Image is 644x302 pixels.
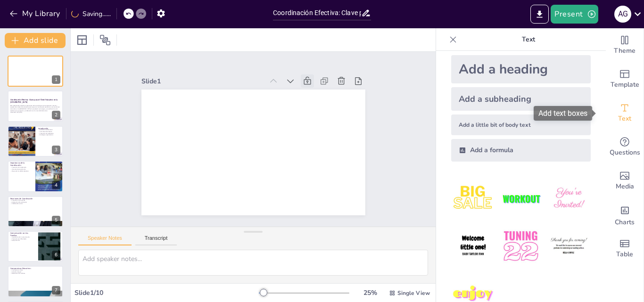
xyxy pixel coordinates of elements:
div: Saving...... [71,9,111,18]
p: Atención integral [10,271,60,273]
p: Importancia de la Coordinación [10,162,33,167]
span: Charts [615,217,635,228]
div: Add a formula [451,139,591,162]
div: Change the overall theme [606,28,644,62]
div: 2 [8,90,63,122]
div: Add charts and graphs [606,198,644,232]
p: Prevención de dificultades [10,238,35,240]
div: 1 [8,56,63,87]
p: Resolución de conflictos [10,273,60,275]
div: 25 % [359,288,381,297]
span: Position [99,34,111,46]
p: Introducción [38,127,60,130]
p: Frecuencia de reuniones [10,199,60,201]
p: Colaboración activa [10,203,60,204]
div: 6 [52,251,60,259]
div: Add images, graphics, shapes or video [606,164,644,198]
p: Comunicación efectiva [38,131,60,132]
button: Present [551,5,598,24]
p: Apoyo familiar [10,240,35,242]
button: Transcript [135,235,177,245]
img: 4.jpeg [451,224,495,268]
span: Questions [610,147,640,158]
span: Theme [614,46,636,56]
button: My Library [7,6,64,21]
div: Slide 1 [206,18,303,106]
div: Add ready made slides [606,62,644,96]
div: 3 [8,126,63,157]
div: Layout [74,33,90,48]
div: 4 [8,161,63,192]
span: Single View [397,289,430,297]
div: Add text boxes [534,106,592,121]
button: Export to PowerPoint [530,5,549,24]
button: A G [614,5,631,24]
button: Add slide [5,33,66,48]
div: 5 [8,196,63,227]
img: 5.jpeg [499,224,543,268]
input: Insert title [273,6,361,20]
div: 7 [8,266,63,297]
strong: Coordinación Efectiva: Clave para el Éxito Educativo en la [GEOGRAPHIC_DATA] [10,98,58,103]
span: Media [616,181,634,192]
p: Generated with [URL] [10,111,60,113]
p: Esta presentación aborda la importancia de la coordinación entre docentes, tutores y equipos de o... [10,105,60,112]
span: Table [616,249,633,260]
p: Educación colaborativa [38,129,60,131]
p: Importancia de la comunicación [10,236,35,238]
p: Compromisos Educativos [10,267,60,270]
div: A G [614,6,631,23]
img: 6.jpeg [547,224,591,268]
img: 1.jpeg [451,177,495,220]
div: Slide 1 / 10 [74,288,259,297]
div: Get real-time input from your audience [606,130,644,164]
span: Text [618,114,631,124]
div: 6 [8,231,63,262]
button: Speaker Notes [78,235,132,245]
div: 1 [52,75,60,84]
p: Prevención de duplicación [10,167,33,169]
div: 5 [52,216,60,224]
p: Comunicación con las Familias [10,232,35,237]
div: Add a little bit of body text [451,114,591,135]
div: 2 [52,111,60,119]
span: Template [611,80,639,90]
p: Reuniones de Coordinación [10,197,60,200]
img: 3.jpeg [547,177,591,220]
div: Add a table [606,232,644,266]
div: 3 [52,146,60,154]
p: Estrategias organizativas [38,134,60,136]
div: Add text boxes [606,96,644,130]
div: 4 [52,181,60,189]
p: Compromisos claros [10,269,60,271]
img: 2.jpeg [499,177,543,220]
div: Add a subheading [451,87,591,111]
div: Add a heading [451,55,591,83]
p: Intervenciones oportunas [10,169,33,171]
div: 7 [52,286,60,294]
p: Evaluación del rendimiento [10,201,60,203]
p: Mejora de la calidad educativa [10,170,33,172]
p: Prevención de problemas [38,132,60,134]
p: Text [461,28,596,51]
